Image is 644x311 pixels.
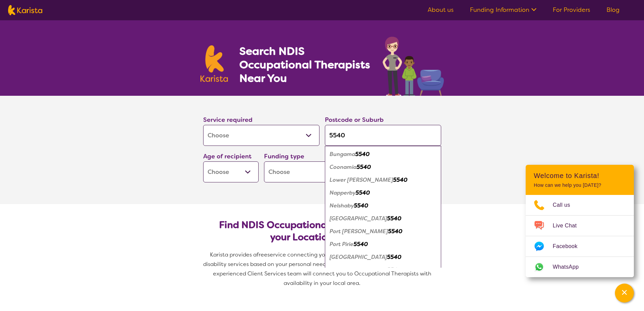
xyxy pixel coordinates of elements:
em: Port [PERSON_NAME] [330,228,388,235]
span: Call us [553,200,578,210]
h2: Welcome to Karista! [534,172,626,180]
label: Postcode or Suburb [325,116,384,124]
label: Service required [203,116,253,124]
span: Karista provides a [210,251,257,258]
div: Coonamia 5540 [328,161,438,174]
div: Port Davis 5540 [328,225,438,238]
span: Facebook [553,241,586,251]
div: Lower Broughton 5540 [328,174,438,186]
input: Type [325,125,441,146]
label: Funding type [264,152,304,160]
div: Bungama 5540 [328,148,438,161]
a: Funding Information [470,6,536,14]
p: How can we help you [DATE]? [534,182,626,188]
em: [GEOGRAPHIC_DATA] [330,215,387,222]
em: 5540 [387,215,401,222]
em: Lower [PERSON_NAME] [330,176,393,183]
div: Port Pirie South 5540 [328,251,438,264]
a: For Providers [553,6,590,14]
em: 5540 [387,253,401,261]
img: Karista logo [200,45,228,82]
img: Karista logo [8,5,42,15]
em: 5540 [354,202,368,209]
span: Live Chat [553,221,585,231]
ul: Choose channel [526,195,634,277]
a: About us [428,6,454,14]
button: Channel Menu [615,284,634,303]
div: Channel Menu [526,165,634,277]
span: WhatsApp [553,262,587,272]
a: Blog [606,6,620,14]
em: Nelshaby [330,202,354,209]
em: 5540 [357,163,371,171]
div: Port Pirie West 5540 [328,264,438,276]
em: Coonamia [330,163,357,171]
em: Port Pirie [330,241,354,248]
em: Bungama [330,151,355,158]
em: 5540 [393,176,407,183]
em: Napperby [330,189,356,196]
em: [GEOGRAPHIC_DATA] [330,266,387,273]
em: 5540 [356,189,370,196]
span: service connecting you with Occupational Therapists and other disability services based on your p... [203,251,443,287]
div: Pirie East 5540 [328,212,438,225]
em: 5540 [354,241,368,248]
h1: Search NDIS Occupational Therapists Near You [239,44,371,85]
a: Web link opens in a new tab. [526,257,634,277]
h2: Find NDIS Occupational Therapists based on your Location & Needs [209,219,436,243]
div: Napperby 5540 [328,186,438,199]
em: [GEOGRAPHIC_DATA] [330,253,387,261]
em: 5540 [355,151,369,158]
div: Port Pirie 5540 [328,238,438,251]
span: free [257,251,267,258]
em: 5540 [387,266,401,273]
label: Age of recipient [203,152,252,160]
img: occupational-therapy [383,37,444,96]
div: Nelshaby 5540 [328,199,438,212]
em: 5540 [388,228,402,235]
